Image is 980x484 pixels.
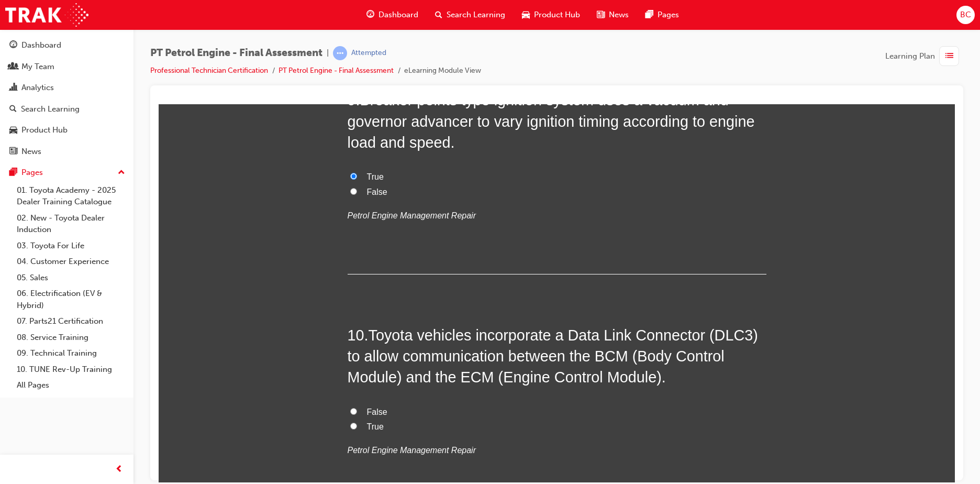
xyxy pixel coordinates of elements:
input: True [192,69,198,75]
a: All Pages [13,377,129,393]
div: Attempted [351,48,386,58]
a: News [4,142,129,161]
span: Pages [658,9,679,21]
a: My Team [4,57,129,76]
a: 03. Toyota For Life [13,238,129,254]
em: Petrol Engine Management Repair [189,342,317,350]
a: 10. TUNE Rev-Up Training [13,361,129,378]
h2: 10 . [189,221,608,284]
input: False [192,84,198,91]
a: PT Petrol Engine - Final Assessment [279,66,394,75]
span: guage-icon [366,8,374,21]
span: Product Hub [534,9,580,21]
span: True [208,318,225,327]
span: car-icon [522,8,530,21]
span: up-icon [118,166,125,180]
button: Pages [4,163,129,182]
span: pages-icon [9,168,17,178]
span: guage-icon [9,41,17,50]
a: 04. Customer Experience [13,254,129,270]
a: 02. New - Toyota Dealer Induction [13,210,129,238]
a: news-iconNews [588,4,637,26]
span: Dashboard [378,9,418,21]
a: Product Hub [4,120,129,140]
span: chart-icon [9,83,17,93]
button: Learning Plan [885,46,963,66]
a: 08. Service Training [13,329,129,346]
span: pages-icon [645,8,653,21]
button: BC [956,6,975,24]
span: BC [960,9,971,21]
em: Petrol Engine Management Repair [189,107,317,116]
a: Search Learning [4,100,129,119]
span: News [609,9,629,21]
a: 05. Sales [13,270,129,286]
a: search-iconSearch Learning [427,4,514,26]
span: Search Learning [447,9,505,21]
a: guage-iconDashboard [358,4,427,26]
a: 09. Technical Training [13,345,129,361]
div: Product Hub [21,124,68,136]
a: Dashboard [4,36,129,55]
input: False [192,304,198,311]
span: True [208,68,225,77]
span: news-icon [9,147,17,157]
div: My Team [21,61,54,73]
span: people-icon [9,62,17,72]
span: False [208,303,229,312]
a: 07. Parts21 Certification [13,313,129,329]
div: Pages [21,167,43,179]
a: pages-iconPages [637,4,687,26]
img: Trak [5,3,88,27]
a: 06. Electrification (EV & Hybrid) [13,285,129,313]
button: DashboardMy TeamAnalyticsSearch LearningProduct HubNews [4,34,129,163]
input: True [192,318,198,325]
span: learningRecordVerb_ATTEMPT-icon [333,46,347,60]
span: Toyota vehicles incorporate a Data Link Connector (DLC3) to allow communication between the BCM (... [189,223,599,282]
div: Analytics [21,82,54,94]
a: 01. Toyota Academy - 2025 Dealer Training Catalogue [13,182,129,210]
span: search-icon [435,8,442,21]
div: News [21,146,41,158]
a: car-iconProduct Hub [514,4,588,26]
div: Search Learning [21,103,80,115]
li: eLearning Module View [404,65,481,77]
a: Analytics [4,78,129,97]
span: search-icon [9,105,17,114]
span: Learning Plan [885,50,935,62]
span: news-icon [597,8,605,21]
span: | [327,47,329,59]
span: list-icon [945,50,953,63]
div: Dashboard [21,39,61,51]
span: PT Petrol Engine - Final Assessment [150,47,322,59]
a: Professional Technician Certification [150,66,268,75]
span: prev-icon [115,463,123,476]
span: False [208,83,229,92]
span: car-icon [9,126,17,135]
